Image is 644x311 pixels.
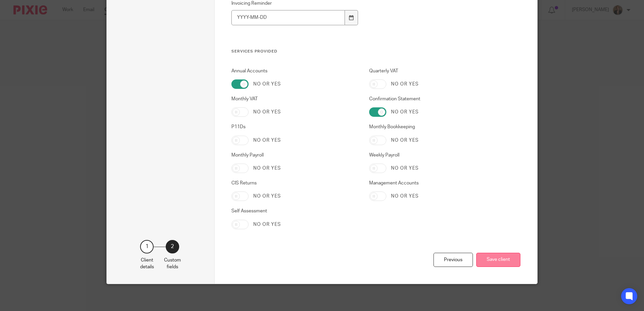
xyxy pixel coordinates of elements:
label: Self Assessment [231,208,359,214]
label: No or yes [253,193,281,200]
label: Monthly Payroll [231,152,359,159]
label: P11Ds [231,124,359,130]
label: No or yes [253,221,281,228]
div: 1 [140,240,154,253]
label: No or yes [253,109,281,115]
label: Weekly Payroll [369,152,496,159]
label: Confirmation Statement [369,96,496,102]
input: YYYY-MM-DD [231,10,345,25]
label: Management Accounts [369,180,496,186]
p: Client details [140,257,154,271]
div: 2 [166,240,179,253]
label: No or yes [391,81,419,88]
label: Annual Accounts [231,68,359,74]
label: No or yes [253,137,281,144]
label: No or yes [253,81,281,88]
div: Previous [433,253,473,267]
button: Save client [476,253,520,267]
label: No or yes [253,165,281,172]
label: No or yes [391,109,419,115]
label: Monthly VAT [231,96,359,102]
p: Custom fields [164,257,181,271]
label: Monthly Bookkeeping [369,124,496,130]
label: No or yes [391,137,419,144]
label: No or yes [391,193,419,200]
h3: Services Provided [231,49,496,54]
label: No or yes [391,165,419,172]
label: Quarterly VAT [369,68,496,74]
label: CIS Returns [231,180,359,186]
